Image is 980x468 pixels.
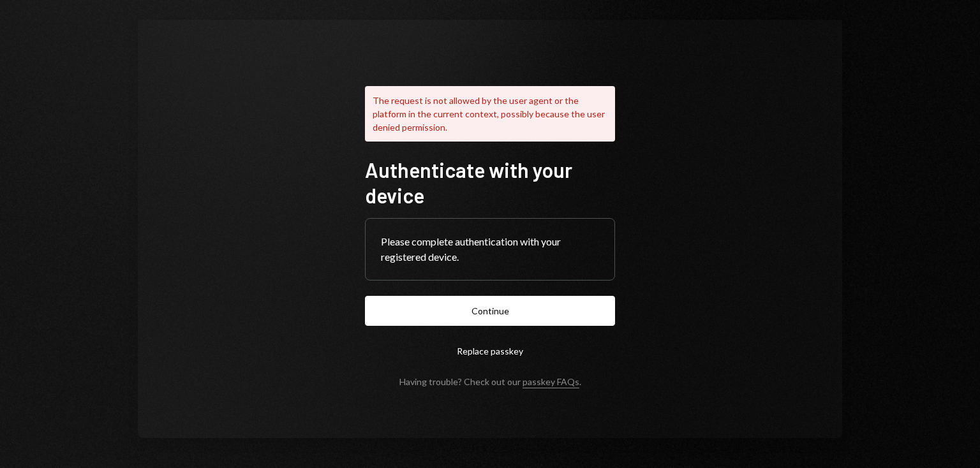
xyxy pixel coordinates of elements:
[399,376,581,387] div: Having trouble? Check out our .
[523,376,579,388] a: passkey FAQs
[365,296,615,326] button: Continue
[365,86,615,142] div: The request is not allowed by the user agent or the platform in the current context, possibly bec...
[365,157,615,208] h1: Authenticate with your device
[365,336,615,366] button: Replace passkey
[381,234,599,265] div: Please complete authentication with your registered device.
